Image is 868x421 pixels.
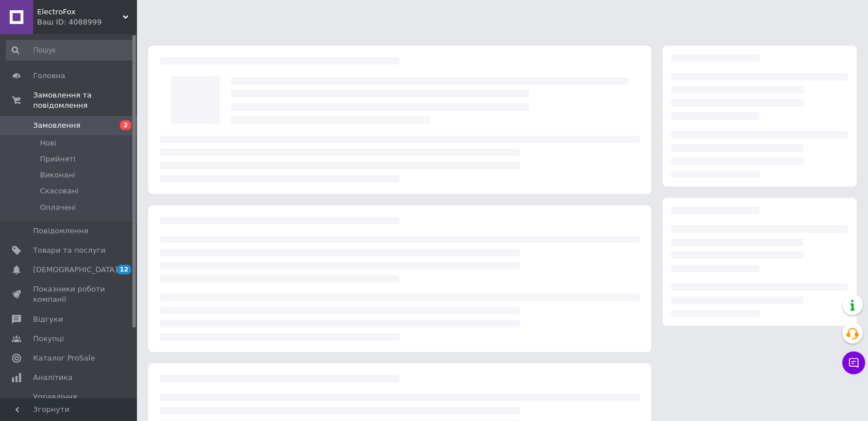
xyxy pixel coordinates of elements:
[33,71,65,81] span: Головна
[40,154,75,164] span: Прийняті
[33,245,106,256] span: Товари та послуги
[33,334,64,344] span: Покупці
[117,265,131,274] span: 12
[33,314,63,325] span: Відгуки
[37,17,137,27] div: Ваш ID: 4088999
[37,7,123,17] span: ElectroFox
[33,226,88,236] span: Повідомлення
[33,284,106,305] span: Показники роботи компанії
[33,373,72,383] span: Аналітика
[842,351,865,374] button: Чат з покупцем
[40,186,79,196] span: Скасовані
[33,120,80,131] span: Замовлення
[40,170,75,180] span: Виконані
[40,138,56,148] span: Нові
[33,392,106,412] span: Управління сайтом
[40,203,76,213] span: Оплачені
[33,90,137,111] span: Замовлення та повідомлення
[33,265,118,275] span: [DEMOGRAPHIC_DATA]
[6,40,135,60] input: Пошук
[120,120,131,130] span: 2
[33,353,95,363] span: Каталог ProSale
